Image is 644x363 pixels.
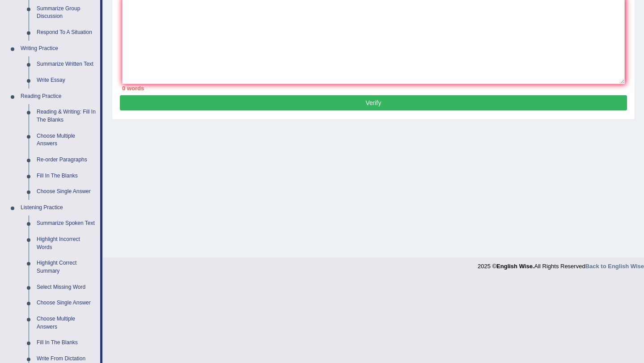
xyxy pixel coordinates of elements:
a: Choose Multiple Answers [33,128,100,152]
a: Writing Practice [17,41,100,57]
a: Select Missing Word [33,279,100,295]
a: Choose Single Answer [33,295,100,311]
a: Listening Practice [17,200,100,216]
a: Re-order Paragraphs [33,152,100,168]
a: Summarize Written Text [33,56,100,72]
button: Verify [120,95,627,110]
a: Back to English Wise [585,263,644,270]
a: Choose Single Answer [33,184,100,200]
a: Reading & Writing: Fill In The Blanks [33,104,100,128]
strong: English Wise. [496,263,534,270]
a: Summarize Spoken Text [33,215,100,232]
div: 2025 © All Rights Reserved [478,257,644,270]
a: Summarize Group Discussion [33,1,100,25]
a: Fill In The Blanks [33,335,100,351]
a: Choose Multiple Answers [33,311,100,335]
a: Respond To A Situation [33,25,100,41]
a: Highlight Correct Summary [33,255,100,279]
a: Fill In The Blanks [33,168,100,184]
a: Highlight Incorrect Words [33,232,100,255]
a: Reading Practice [17,89,100,105]
div: 0 words [122,84,625,93]
a: Write Essay [33,72,100,89]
